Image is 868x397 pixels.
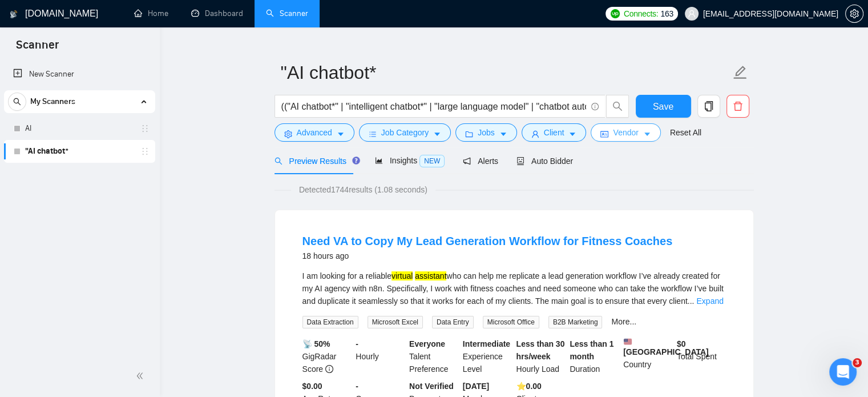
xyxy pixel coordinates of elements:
[845,5,863,23] button: setting
[463,339,510,348] b: Intermediate
[591,103,599,110] span: info-circle
[653,99,673,114] span: Save
[514,338,568,375] div: Hourly Load
[600,130,608,138] span: idcard
[677,339,686,348] b: $ 0
[369,130,377,138] span: bars
[675,338,728,375] div: Total Spent
[302,249,673,263] div: 18 hours ago
[643,130,651,138] span: caret-down
[455,123,517,142] button: folderJobscaret-down
[30,90,75,113] span: My Scanners
[522,123,587,142] button: userClientcaret-down
[829,358,857,386] iframe: Intercom live chat
[136,370,147,382] span: double-left
[274,157,357,166] span: Preview Results
[409,382,454,391] b: Not Verified
[368,316,423,328] span: Microsoft Excel
[607,101,628,111] span: search
[274,157,282,165] span: search
[733,65,748,80] span: edit
[284,130,292,138] span: setting
[415,271,446,280] mark: assistant
[302,316,358,328] span: Data Extraction
[499,130,507,138] span: caret-down
[688,10,696,18] span: user
[7,37,68,61] span: Scanner
[570,339,613,361] b: Less than 1 month
[688,296,695,306] span: ...
[461,338,514,375] div: Experience Level
[302,235,673,247] a: Need VA to Copy My Lead Generation Workflow for Fitness Coaches
[433,130,441,138] span: caret-down
[548,316,603,328] span: B2B Marketing
[465,130,473,138] span: folder
[407,338,461,375] div: Talent Preference
[726,95,749,118] button: delete
[846,9,863,18] span: setting
[670,126,701,139] a: Reset All
[544,126,564,139] span: Client
[134,9,168,18] a: homeHome
[845,9,863,18] a: setting
[660,7,673,20] span: 163
[432,316,474,328] span: Data Entry
[727,101,749,111] span: delete
[483,316,539,328] span: Microsoft Office
[10,5,18,23] img: logo
[281,99,586,114] input: Search Freelance Jobs...
[478,126,495,139] span: Jobs
[606,95,629,118] button: search
[621,338,675,375] div: Country
[9,98,26,106] span: search
[13,63,146,86] a: New Scanner
[281,58,730,87] input: Scanner name...
[516,157,524,165] span: robot
[463,157,471,165] span: notification
[623,338,709,356] b: [GEOGRAPHIC_DATA]
[191,9,243,18] a: dashboardDashboard
[516,157,573,166] span: Auto Bidder
[25,140,134,163] a: "AI chatbot*
[4,63,155,86] li: New Scanner
[624,338,632,346] img: 🇺🇸
[274,123,354,142] button: settingAdvancedcaret-down
[697,95,720,118] button: copy
[611,9,620,18] img: upwork-logo.png
[297,126,332,139] span: Advanced
[516,339,565,361] b: Less than 30 hrs/week
[611,317,636,326] a: More...
[356,339,358,348] b: -
[4,90,155,163] li: My Scanners
[266,9,308,18] a: searchScanner
[696,296,723,306] a: Expand
[25,117,134,140] a: AI
[636,95,691,118] button: Save
[8,93,26,111] button: search
[140,124,150,133] span: holder
[381,126,429,139] span: Job Category
[624,7,658,20] span: Connects:
[853,358,862,367] span: 3
[419,155,445,167] span: NEW
[591,123,660,142] button: idcardVendorcaret-down
[356,382,358,391] b: -
[302,382,322,391] b: $0.00
[531,130,539,138] span: user
[375,157,383,165] span: area-chart
[613,126,638,139] span: Vendor
[375,156,445,165] span: Insights
[300,338,354,375] div: GigRadar Score
[302,270,726,307] div: I am looking for a reliable who can help me replicate a lead generation workflow I’ve already cre...
[337,130,345,138] span: caret-down
[409,339,445,348] b: Everyone
[698,101,720,111] span: copy
[291,183,435,196] span: Detected 1744 results (1.08 seconds)
[302,339,330,348] b: 📡 50%
[359,123,451,142] button: barsJob Categorycaret-down
[351,155,361,166] div: Tooltip anchor
[391,271,413,280] mark: virtual
[516,382,542,391] b: ⭐️ 0.00
[567,338,621,375] div: Duration
[353,338,407,375] div: Hourly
